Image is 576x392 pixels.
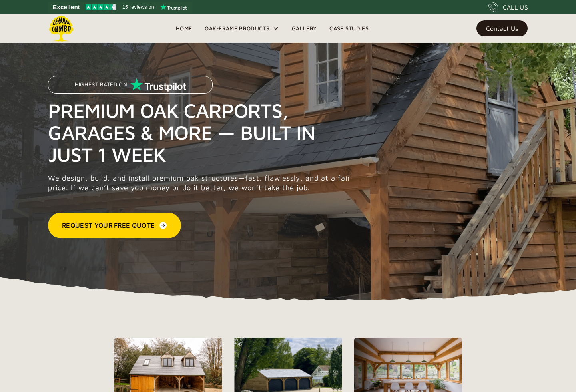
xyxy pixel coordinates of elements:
[486,26,518,31] div: Contact Us
[205,24,269,33] div: Oak-Frame Products
[160,4,187,10] img: Trustpilot logo
[503,2,528,12] div: CALL US
[62,221,155,230] div: Request Your Free Quote
[48,173,355,193] p: We design, build, and install premium oak structures—fast, flawlessly, and at a fair price. If we...
[48,99,355,165] h1: Premium Oak Carports, Garages & More — Built in Just 1 Week
[53,2,80,12] span: Excellent
[285,22,323,34] a: Gallery
[48,2,192,13] a: See Lemon Lumba reviews on Trustpilot
[122,2,154,12] span: 15 reviews on
[488,2,528,12] a: CALL US
[198,14,285,43] div: Oak-Frame Products
[169,22,198,34] a: Home
[86,4,116,10] img: Trustpilot 4.5 stars
[48,76,213,99] a: Highest Rated on
[48,213,181,238] a: Request Your Free Quote
[476,20,528,36] a: Contact Us
[75,82,127,88] p: Highest Rated on
[323,22,375,34] a: Case Studies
